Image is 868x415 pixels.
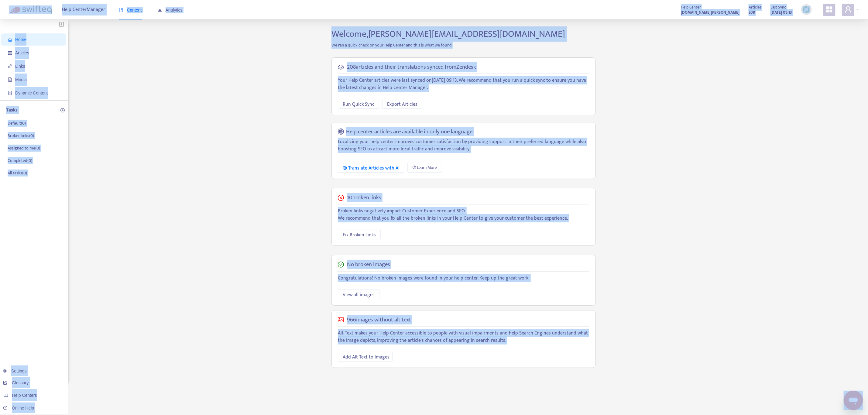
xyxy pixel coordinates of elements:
p: Your Help Center articles were last synced on [DATE] 09:13 . We recommend that you run a quick sy... [338,77,589,91]
p: We ran a quick check on your Help Center and this is what we found [327,42,600,48]
p: All tasks ( 0 ) [8,170,27,176]
span: Links [15,64,25,69]
strong: [DOMAIN_NAME][PERSON_NAME] [681,9,739,16]
h5: 10 broken links [347,194,381,201]
span: Learn More [417,164,437,171]
h5: 208 articles and their translations synced from Zendesk [347,64,476,71]
span: container [8,91,12,95]
p: Congratulations! No broken images were found in your help center. Keep up the great work! [338,275,589,282]
span: Help Center Manager [62,4,105,15]
span: global [338,129,344,135]
span: plus-circle [60,108,65,112]
strong: [DATE] 09:13 [770,9,792,16]
p: Default ( 0 ) [8,120,26,126]
p: Assigned to me ( 0 ) [8,145,40,151]
span: close-circle [338,195,344,201]
span: Help Centers [12,393,37,398]
a: [DOMAIN_NAME][PERSON_NAME] [681,9,739,16]
span: View all images [343,291,375,299]
span: Articles [15,50,29,55]
span: cloud-sync [338,64,344,70]
p: Broken links negatively impact Customer Experience and SEO. We recommend that you fix all the bro... [338,207,589,222]
img: Swifteq [9,5,52,14]
span: file-image [8,77,12,82]
span: account-book [8,51,12,55]
button: Translate Articles with AI [338,163,404,173]
p: Tasks [6,107,18,114]
span: user [845,6,852,13]
span: home [8,37,12,42]
img: sync.dc5367851b00ba804db3.png [803,6,810,13]
strong: 208 [749,9,755,16]
button: Run Quick Sync [338,99,379,109]
span: Add Alt Text to Images [343,353,389,361]
span: book [119,8,123,12]
p: Broken links ( 0 ) [8,132,34,139]
button: Add Alt Text to Images [338,352,393,362]
a: Learn More [407,163,442,173]
div: Translate Articles with AI [343,164,400,172]
p: Localizing your help center improves customer satisfaction by providing support in their preferre... [338,138,589,153]
p: Alt Text makes your Help Center accessible to people with visual impairments and help Search Engi... [338,330,589,344]
span: Content [119,8,142,12]
span: Articles [749,4,761,11]
span: area-chart [158,8,162,12]
span: Help Center [681,4,701,11]
span: link [8,64,12,68]
span: Welcome, [PERSON_NAME][EMAIL_ADDRESS][DOMAIN_NAME] [331,26,565,42]
span: Fix Broken Links [343,231,376,239]
span: check-circle [338,262,344,268]
span: Last Sync [770,4,786,11]
span: Dynamic Content [15,91,48,95]
a: Settings [3,369,27,373]
span: Run Quick Sync [343,101,374,108]
a: Glossary [3,380,29,385]
p: Completed ( 0 ) [8,157,32,164]
a: Online Help [3,406,34,410]
span: picture [338,317,344,323]
h5: Help center articles are available in only one language [346,129,473,135]
h5: 966 images without alt text [347,317,411,324]
span: Home [15,37,26,42]
h5: No broken images [347,261,390,268]
span: Media [15,77,27,82]
button: Fix Broken Links [338,230,381,239]
span: Analytics [158,8,183,12]
button: Export Articles [382,99,422,109]
iframe: Button to launch messaging window [844,391,863,410]
span: Export Articles [387,101,417,108]
span: appstore [826,6,833,13]
button: View all images [338,290,379,299]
